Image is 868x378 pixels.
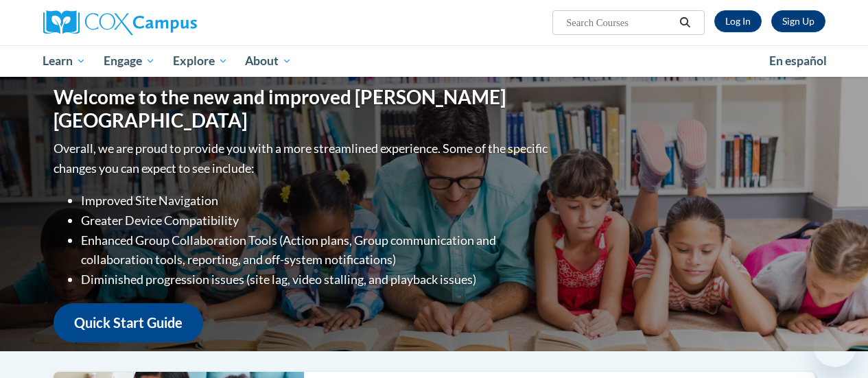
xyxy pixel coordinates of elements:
[54,303,203,342] a: Quick Start Guide
[813,323,857,367] iframe: Button to launch messaging window
[760,47,836,75] a: En español
[769,54,827,68] span: En español
[43,10,197,35] img: Cox Campus
[771,10,825,32] a: Register
[34,45,95,77] a: Learn
[81,231,551,270] li: Enhanced Group Collaboration Tools (Action plans, Group communication and collaboration tools, re...
[43,10,290,35] a: Cox Campus
[43,53,86,69] span: Learn
[714,10,762,32] a: Log In
[54,139,551,178] p: Overall, we are proud to provide you with a more streamlined experience. Some of the specific cha...
[81,211,551,231] li: Greater Device Compatibility
[164,45,237,77] a: Explore
[54,86,551,132] h1: Welcome to the new and improved [PERSON_NAME][GEOGRAPHIC_DATA]
[95,45,164,77] a: Engage
[565,14,675,31] input: Search Courses
[173,53,228,69] span: Explore
[104,53,155,69] span: Engage
[33,45,836,77] div: Main menu
[81,191,551,211] li: Improved Site Navigation
[245,53,292,69] span: About
[81,270,551,290] li: Diminished progression issues (site lag, video stalling, and playback issues)
[675,14,695,31] button: Search
[236,45,301,77] a: About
